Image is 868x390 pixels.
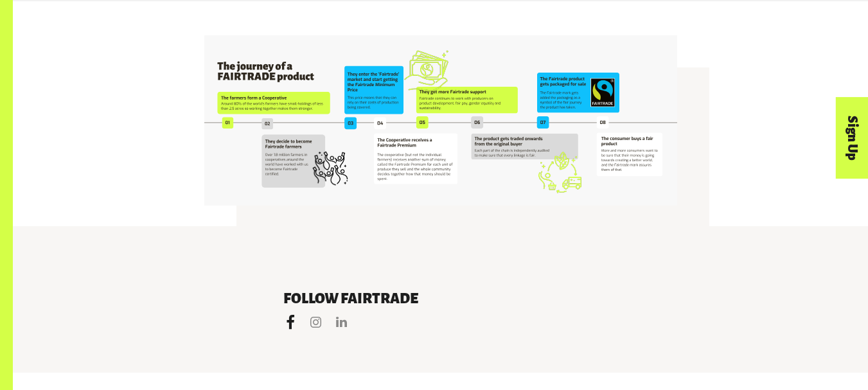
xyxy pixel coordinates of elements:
img: The journey of a FAIRTRADE product (3) [204,35,677,206]
a: Visit us on Instagram [308,315,323,329]
a: Visit us on linkedIn [334,315,348,329]
a: Visit us on facebook [281,313,298,330]
h6: Follow Fairtrade [283,291,598,306]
